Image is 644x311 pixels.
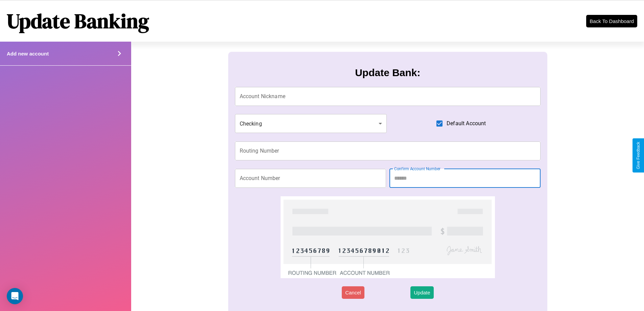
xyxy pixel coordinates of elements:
[281,196,495,278] img: check
[410,286,433,299] button: Update
[355,67,420,79] h3: Update Bank:
[447,119,486,128] span: Default Account
[235,114,387,133] div: Checking
[586,15,637,27] button: Back To Dashboard
[636,142,641,169] div: Give Feedback
[7,7,149,35] h1: Update Banking
[7,288,23,304] div: Open Intercom Messenger
[342,286,364,299] button: Cancel
[7,51,49,57] h4: Add new account
[394,166,440,172] label: Confirm Account Number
